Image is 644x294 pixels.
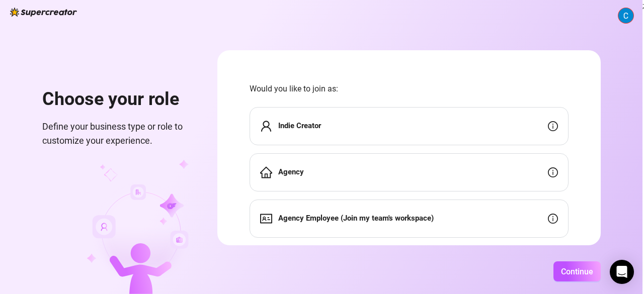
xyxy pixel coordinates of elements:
span: Would you like to join as: [250,82,569,95]
span: idcard [260,213,272,225]
img: ACg8ocLh20ZwbK6OYTXv1phyaTvWB3qMcDiBI2Tup6dS5LkEU_jkdQ=s96-c [618,8,633,23]
span: home [260,166,272,178]
span: info-circle [548,121,558,131]
span: info-circle [548,167,558,177]
strong: Indie Creator [278,121,321,130]
span: info-circle [548,214,558,224]
h1: Choose your role [42,88,193,111]
span: user [260,120,272,132]
span: Define your business type or role to customize your experience. [42,120,193,148]
span: Continue [561,267,593,276]
strong: Agency [278,167,304,176]
button: Continue [553,261,601,281]
img: logo [10,8,77,17]
div: Open Intercom Messenger [610,260,634,284]
strong: Agency Employee (Join my team's workspace) [278,214,434,223]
